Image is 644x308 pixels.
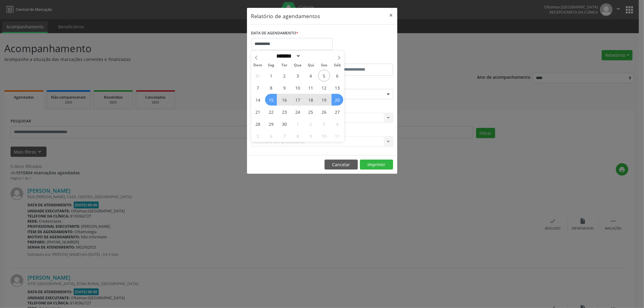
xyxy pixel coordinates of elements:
[252,82,264,94] span: Setembro 7, 2025
[292,70,303,81] span: Setembro 3, 2025
[252,70,264,81] span: Agosto 31, 2025
[278,63,291,67] span: Ter
[278,118,290,130] span: Setembro 30, 2025
[318,106,330,118] span: Setembro 26, 2025
[332,94,343,106] span: Setembro 20, 2025
[274,53,301,59] select: Month
[292,94,303,106] span: Setembro 17, 2025
[304,63,318,67] span: Qui
[265,82,277,94] span: Setembro 8, 2025
[251,29,299,38] label: DATA DE AGENDAMENTO
[252,130,264,142] span: Outubro 5, 2025
[265,118,277,130] span: Setembro 29, 2025
[318,82,330,94] span: Setembro 12, 2025
[318,63,331,67] span: Sex
[251,63,264,67] span: Dom
[265,94,277,106] span: Setembro 15, 2025
[278,94,290,106] span: Setembro 16, 2025
[252,106,264,118] span: Setembro 21, 2025
[332,118,343,130] span: Outubro 4, 2025
[318,118,330,130] span: Outubro 3, 2025
[305,118,317,130] span: Outubro 2, 2025
[360,160,393,170] button: Imprimir
[292,130,303,142] span: Outubro 8, 2025
[251,12,320,20] h5: Relatório de agendamentos
[324,54,393,64] label: ATÉ
[278,130,290,142] span: Outubro 7, 2025
[385,8,397,23] button: Close
[305,106,317,118] span: Setembro 25, 2025
[292,118,303,130] span: Outubro 1, 2025
[278,70,290,81] span: Setembro 2, 2025
[332,82,343,94] span: Setembro 13, 2025
[292,82,303,94] span: Setembro 10, 2025
[278,106,290,118] span: Setembro 23, 2025
[291,63,304,67] span: Qua
[305,70,317,81] span: Setembro 4, 2025
[318,94,330,106] span: Setembro 19, 2025
[305,82,317,94] span: Setembro 11, 2025
[332,70,343,81] span: Setembro 6, 2025
[252,94,264,106] span: Setembro 14, 2025
[265,70,277,81] span: Setembro 1, 2025
[305,130,317,142] span: Outubro 9, 2025
[278,82,290,94] span: Setembro 9, 2025
[325,160,358,170] button: Cancelar
[318,70,330,81] span: Setembro 5, 2025
[265,106,277,118] span: Setembro 22, 2025
[301,53,321,59] input: Year
[332,106,343,118] span: Setembro 27, 2025
[264,63,278,67] span: Seg
[318,130,330,142] span: Outubro 10, 2025
[292,106,303,118] span: Setembro 24, 2025
[265,130,277,142] span: Outubro 6, 2025
[331,63,344,67] span: Sáb
[305,94,317,106] span: Setembro 18, 2025
[252,118,264,130] span: Setembro 28, 2025
[332,130,343,142] span: Outubro 11, 2025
